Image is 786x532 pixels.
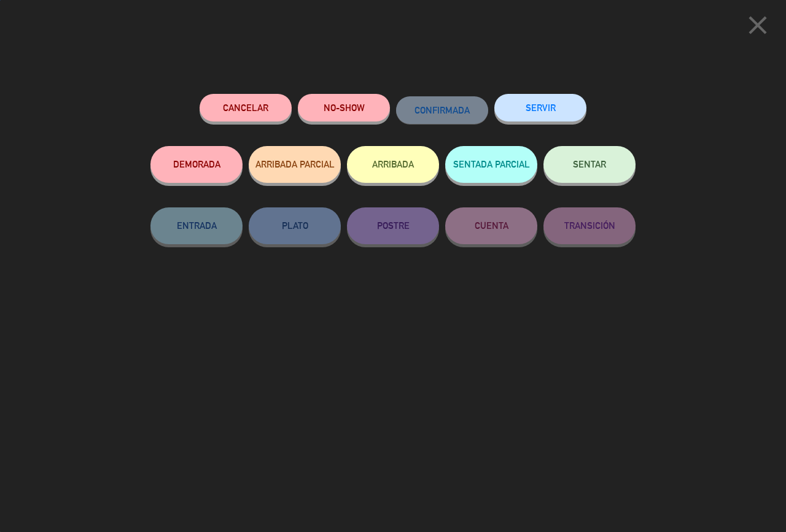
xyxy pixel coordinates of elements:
span: SENTAR [573,159,606,169]
button: POSTRE [347,207,439,244]
button: CONFIRMADA [396,96,488,124]
button: SENTADA PARCIAL [445,146,537,183]
button: DEMORADA [150,146,243,183]
button: SERVIR [494,94,586,121]
button: close [739,9,777,45]
button: SENTAR [543,146,636,183]
button: TRANSICIÓN [543,207,636,244]
i: close [742,10,773,40]
button: ARRIBADA PARCIAL [249,146,341,183]
button: PLATO [249,207,341,244]
button: ENTRADA [150,207,243,244]
button: ARRIBADA [347,146,439,183]
button: CUENTA [445,207,537,244]
span: ARRIBADA PARCIAL [255,159,335,169]
span: CONFIRMADA [414,105,470,115]
button: Cancelar [200,94,292,121]
button: NO-SHOW [298,94,390,121]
